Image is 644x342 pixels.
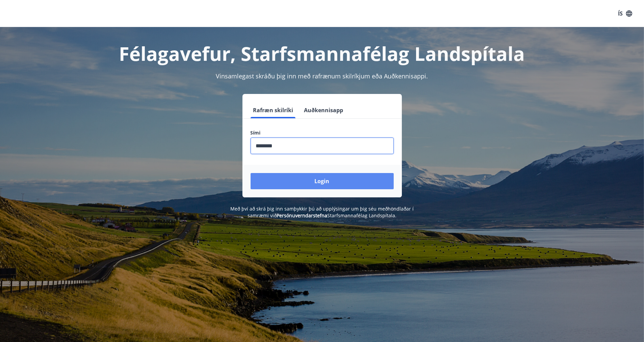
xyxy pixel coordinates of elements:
span: Vinsamlegast skráðu þig inn með rafrænum skilríkjum eða Auðkennisappi. [216,72,428,80]
button: Login [251,173,394,189]
button: Auðkennisapp [302,102,346,118]
a: Persónuverndarstefna [277,212,327,219]
span: Með því að skrá þig inn samþykkir þú að upplýsingar um þig séu meðhöndlaðar í samræmi við Starfsm... [230,205,414,219]
h1: Félagavefur, Starfsmannafélag Landspítala [87,41,557,66]
label: Sími [251,129,394,136]
button: Rafræn skilríki [251,102,296,118]
button: ÍS [614,7,636,20]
